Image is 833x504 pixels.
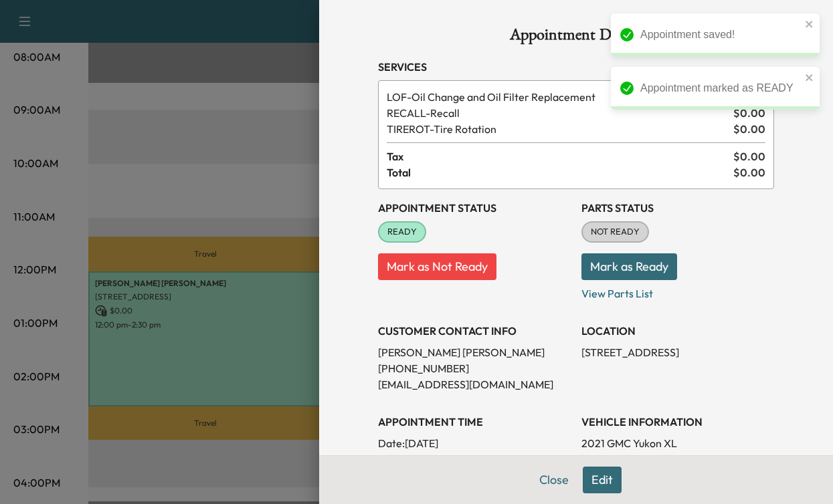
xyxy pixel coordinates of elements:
[378,323,571,339] h3: CUSTOMER CONTACT INFO
[581,414,774,430] h3: VEHICLE INFORMATION
[581,200,774,216] h3: Parts Status
[640,27,801,43] div: Appointment saved!
[640,80,801,96] div: Appointment marked as READY
[378,59,774,75] h3: Services
[581,253,677,280] button: Mark as Ready
[581,344,774,360] p: [STREET_ADDRESS]
[581,323,774,339] h3: LOCATION
[387,105,728,121] span: Recall
[805,19,814,29] button: close
[805,72,814,83] button: close
[733,121,765,137] span: $ 0.00
[458,451,553,467] span: 12:00 PM - 4:00 PM
[387,89,728,105] span: Oil Change and Oil Filter Replacement
[378,200,571,216] h3: Appointment Status
[378,27,774,48] h1: Appointment Details
[531,467,577,493] button: Close
[733,164,765,180] span: $ 0.00
[378,435,571,451] p: Date: [DATE]
[583,225,648,239] span: NOT READY
[583,467,622,493] button: Edit
[581,280,774,301] p: View Parts List
[733,148,765,164] span: $ 0.00
[378,414,571,430] h3: APPOINTMENT TIME
[581,451,774,467] p: [US_VEHICLE_IDENTIFICATION_NUMBER]
[378,344,571,360] p: [PERSON_NAME] [PERSON_NAME]
[378,360,571,376] p: [PHONE_NUMBER]
[378,253,496,280] button: Mark as Not Ready
[387,164,733,180] span: Total
[379,225,425,239] span: READY
[378,451,571,467] p: Arrival Window:
[387,148,733,164] span: Tax
[378,376,571,392] p: [EMAIL_ADDRESS][DOMAIN_NAME]
[387,121,728,137] span: Tire Rotation
[581,435,774,451] p: 2021 GMC Yukon XL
